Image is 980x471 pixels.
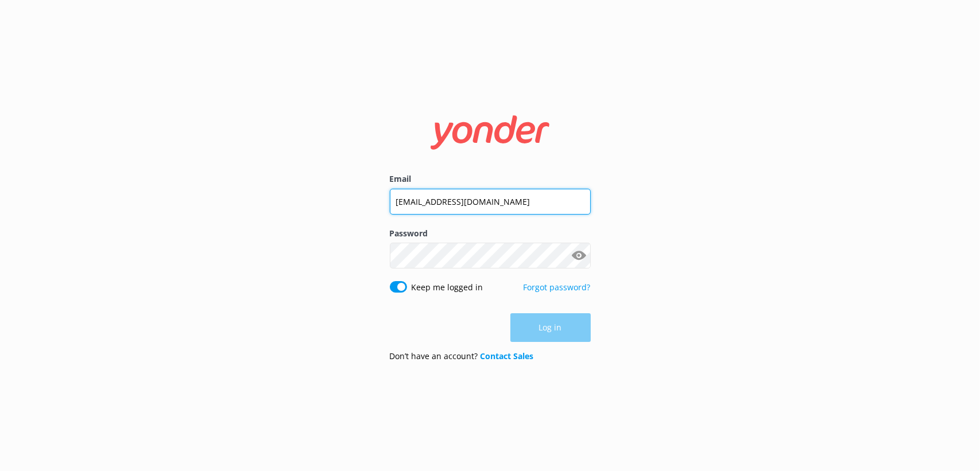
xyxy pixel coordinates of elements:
p: Don’t have an account? [390,350,534,363]
a: Contact Sales [481,351,534,361]
a: Forgot password? [524,282,591,293]
label: Keep me logged in [412,281,483,294]
input: user@emailaddress.com [390,189,591,215]
label: Email [390,173,591,185]
label: Password [390,227,591,240]
button: Show password [568,244,591,267]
